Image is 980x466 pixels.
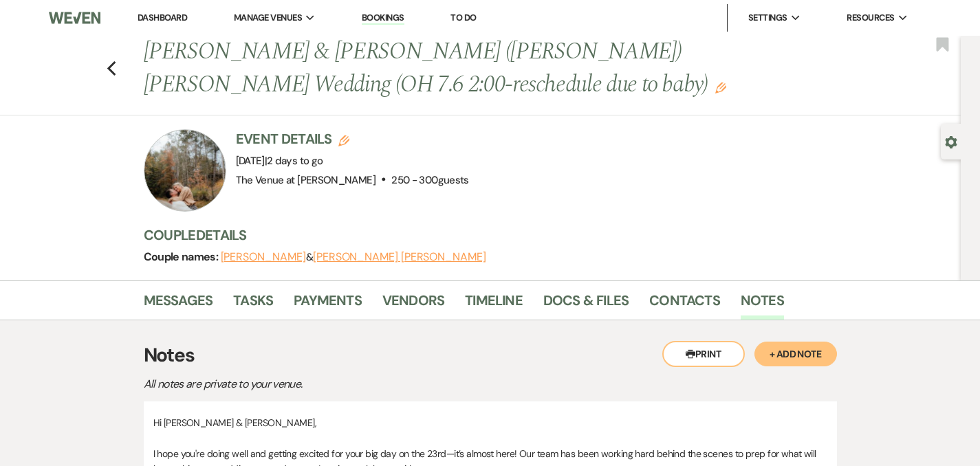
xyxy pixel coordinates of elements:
[391,173,468,187] span: 250 - 300 guests
[144,375,625,393] p: All notes are private to your venue.
[313,252,486,263] button: [PERSON_NAME] [PERSON_NAME]
[144,225,914,245] h3: Couple Details
[465,289,523,320] a: Timeline
[450,12,476,23] a: To Do
[144,36,760,101] h1: [PERSON_NAME] & [PERSON_NAME] ([PERSON_NAME]) [PERSON_NAME] Wedding (OH 7.6 2:00-reschedule due t...
[543,289,629,320] a: Docs & Files
[144,341,837,370] h3: Notes
[144,249,221,264] span: Couple names:
[236,129,469,148] h3: Event Details
[741,289,784,320] a: Notes
[382,289,444,320] a: Vendors
[233,289,273,320] a: Tasks
[754,342,837,366] button: + Add Note
[144,289,213,320] a: Messages
[236,173,375,187] span: The Venue at [PERSON_NAME]
[153,415,827,430] p: Hi [PERSON_NAME] & [PERSON_NAME],
[49,3,100,32] img: Weven Logo
[362,12,404,25] a: Bookings
[221,250,486,264] span: &
[294,289,362,320] a: Payments
[221,252,306,263] button: [PERSON_NAME]
[236,154,323,168] span: [DATE]
[138,12,187,23] a: Dashboard
[234,11,302,25] span: Manage Venues
[649,289,720,320] a: Contacts
[847,11,894,25] span: Resources
[715,81,726,93] button: Edit
[662,341,745,367] button: Print
[267,154,323,168] span: 2 days to go
[748,11,787,25] span: Settings
[945,135,957,148] button: Open lead details
[265,154,323,168] span: |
